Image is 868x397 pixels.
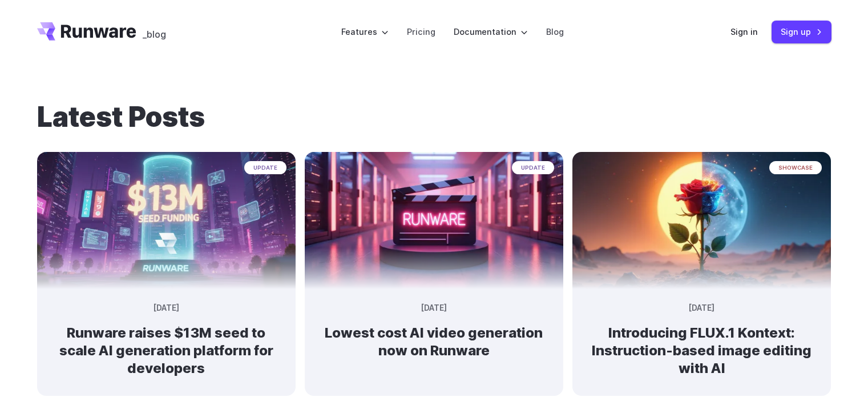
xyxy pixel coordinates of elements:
[143,22,166,41] a: _blog
[546,25,564,38] a: Blog
[244,161,286,174] span: update
[572,152,831,289] img: Surreal rose in a desert landscape, split between day and night with the sun and moon aligned beh...
[512,161,554,174] span: update
[689,302,714,315] time: [DATE]
[407,25,435,38] a: Pricing
[154,302,179,315] time: [DATE]
[55,324,277,378] h2: Runware raises $13M seed to scale AI generation platform for developers
[421,302,447,315] time: [DATE]
[323,324,545,359] h2: Lowest cost AI video generation now on Runware
[454,25,528,38] label: Documentation
[769,161,822,174] span: showcase
[143,30,166,39] span: _blog
[305,152,563,289] img: Neon-lit movie clapperboard with the word 'RUNWARE' in a futuristic server room
[37,101,831,134] h1: Latest Posts
[305,280,563,378] a: Neon-lit movie clapperboard with the word 'RUNWARE' in a futuristic server room update [DATE] Low...
[341,25,389,38] label: Features
[572,280,831,396] a: Surreal rose in a desert landscape, split between day and night with the sun and moon aligned beh...
[730,25,758,38] a: Sign in
[591,324,813,378] h2: Introducing FLUX.1 Kontext: Instruction-based image editing with AI
[37,152,296,289] img: Futuristic city scene with neon lights showing Runware announcement of $13M seed funding in large...
[772,21,831,43] a: Sign up
[37,22,136,41] a: Go to /
[37,280,296,396] a: Futuristic city scene with neon lights showing Runware announcement of $13M seed funding in large...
